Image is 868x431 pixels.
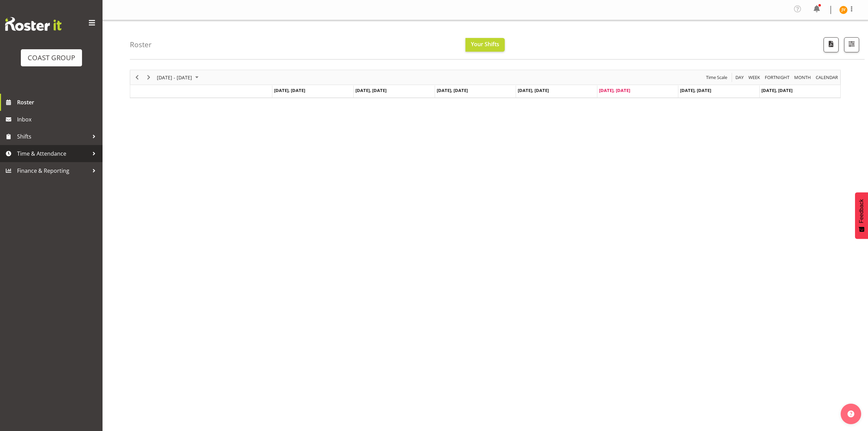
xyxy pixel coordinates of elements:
span: [DATE], [DATE] [274,87,305,93]
span: Shifts [17,131,89,142]
button: Feedback - Show survey [855,192,868,239]
span: [DATE], [DATE] [437,87,468,93]
span: Roster [17,97,99,107]
button: Time Scale [705,73,729,82]
span: Your Shifts [471,40,499,48]
div: COAST GROUP [28,53,75,63]
span: [DATE], [DATE] [680,87,711,93]
button: Month [815,73,839,82]
img: jorgelina-villar11067.jpg [839,6,847,14]
button: Timeline Month [793,73,812,82]
button: Fortnight [764,73,791,82]
span: Month [794,73,812,82]
button: August 25 - 31, 2025 [156,73,202,82]
img: help-xxl-2.png [847,410,854,417]
button: Timeline Day [734,73,745,82]
button: Download a PDF of the roster according to the set date range. [824,37,839,52]
button: Timeline Week [747,73,761,82]
div: Next [143,70,154,84]
button: Filter Shifts [844,37,859,52]
span: Day [735,73,744,82]
span: [DATE] - [DATE] [156,73,193,82]
span: [DATE], [DATE] [518,87,549,93]
div: Timeline Week of August 29, 2025 [130,70,841,98]
span: Time & Attendance [17,148,89,159]
button: Your Shifts [465,38,505,52]
span: Time Scale [705,73,728,82]
span: [DATE], [DATE] [599,87,630,93]
span: Finance & Reporting [17,166,89,176]
span: Fortnight [764,73,790,82]
div: Previous [131,70,143,84]
h4: Roster [130,41,152,49]
span: [DATE], [DATE] [761,87,792,93]
span: Inbox [17,114,99,125]
span: [DATE], [DATE] [355,87,386,93]
img: Rosterit website logo [5,17,62,31]
span: Week [748,73,761,82]
button: Next [144,73,153,82]
button: Previous [133,73,142,82]
span: Feedback [858,199,865,223]
span: calendar [815,73,839,82]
